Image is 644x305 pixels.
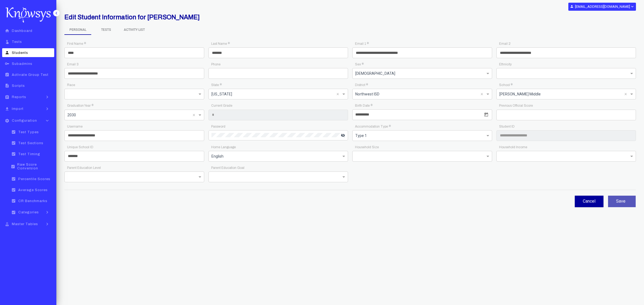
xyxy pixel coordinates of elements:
[355,104,372,107] app-required-indication: Birth Date
[211,83,222,87] app-required-indication: State
[211,166,244,170] app-required-indication: Parent Education Goal
[12,84,25,88] span: Scripts
[630,4,634,9] i: expand_more
[570,5,574,8] i: person
[4,83,10,88] i: description
[10,141,17,145] i: check_box
[4,28,10,33] i: home
[341,133,345,137] i: visibility_off
[4,61,10,66] i: key
[67,104,93,107] app-required-indication: Graduation Year
[17,163,53,170] span: Raw Score Conversion
[18,152,40,156] span: Test Timing
[12,107,24,111] span: Import
[193,112,197,118] span: Clear all
[12,73,49,77] span: Activate Group Test
[499,62,512,66] app-required-indication: Ethnicity
[499,42,511,46] app-required-indication: Email 2
[67,166,101,170] app-required-indication: Parent Education Level
[43,221,51,227] i: keyboard_arrow_right
[93,25,119,34] span: Tests
[18,141,43,145] span: Test Sections
[4,118,10,123] i: settings
[10,177,17,181] i: check_box
[121,25,148,34] span: Activity List
[355,125,391,128] app-required-indication: Accommodation Type
[499,83,513,87] app-required-indication: School
[10,164,16,169] i: check_box
[4,50,10,55] i: person
[67,42,86,46] app-required-indication: First Name
[624,91,629,97] span: Clear all
[211,125,225,128] app-required-indication: Password
[67,145,93,149] app-required-indication: Unique School ID
[67,125,83,128] app-required-indication: Username
[4,222,10,226] i: approval
[43,106,51,111] i: keyboard_arrow_right
[67,62,79,66] app-required-indication: Email 3
[211,104,232,107] app-required-indication: Current Grade
[336,91,341,97] span: Clear all
[10,199,17,203] i: check_box
[18,199,47,203] span: CR Benchmarks
[10,152,17,156] i: check_box
[12,51,28,55] span: Students
[18,188,48,192] span: Average Scores
[4,107,10,111] i: file_download
[575,5,630,9] b: [EMAIL_ADDRESS][DOMAIN_NAME]
[67,83,75,87] app-required-indication: Race
[18,210,39,214] span: Categories
[211,62,221,66] app-required-indication: Phone
[12,40,22,44] span: Tests
[211,145,236,149] app-required-indication: Home Language
[483,111,489,118] button: Open calendar
[4,72,10,77] i: assignment_turned_in
[54,10,59,16] i: keyboard_arrow_left
[211,133,341,137] input: Password
[211,42,230,46] app-required-indication: Last Name
[12,222,38,226] span: Master Tables
[12,95,26,99] span: Reports
[355,62,364,66] app-required-indication: Sex
[499,104,533,107] app-required-indication: Previous Official Score
[12,29,32,33] span: Dashboard
[18,177,50,181] span: Percentile Scores
[64,13,443,21] h2: Edit Student Information for [PERSON_NAME]
[12,119,37,122] span: Configuration
[43,118,51,123] i: keyboard_arrow_down
[355,83,368,87] app-required-indication: District
[499,125,515,128] app-required-indication: Student ID
[10,210,17,215] i: check_box
[355,145,379,149] app-required-indication: Household Size
[4,39,10,44] i: touch_app
[499,145,527,149] app-required-indication: Household Income
[18,130,39,134] span: Test Types
[10,188,17,192] i: check_box
[575,196,603,207] button: Cancel
[64,25,91,35] span: Personal
[355,42,369,46] app-required-indication: Email 1
[43,210,51,215] i: keyboard_arrow_right
[481,91,485,97] span: Clear all
[10,130,17,134] i: check_box
[4,95,10,99] i: assignment
[43,94,51,100] i: keyboard_arrow_right
[12,62,32,66] span: Subadmins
